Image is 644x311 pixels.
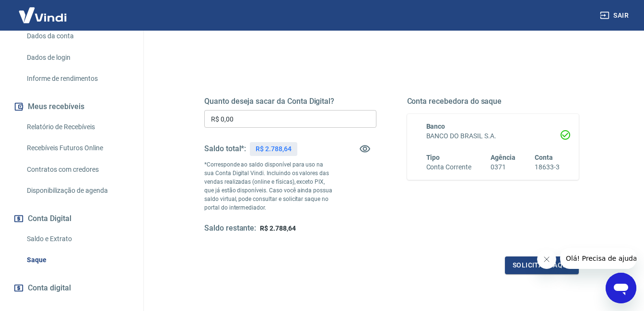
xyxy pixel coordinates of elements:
[491,162,515,172] h6: 0371
[426,122,445,130] span: Banco
[23,69,132,89] a: Informe de rendimentos
[28,281,71,295] span: Conta digital
[23,229,132,249] a: Saldo e Extrato
[12,96,132,117] button: Meus recebíveis
[560,248,636,269] iframe: Mensagem da empresa
[23,181,132,200] a: Disponibilização de agenda
[204,160,333,212] p: *Corresponde ao saldo disponível para uso na sua Conta Digital Vindi. Incluindo os valores das ve...
[426,131,560,141] h6: BANCO DO BRASIL S.A.
[491,154,515,161] span: Agência
[260,224,295,232] span: R$ 2.788,64
[535,154,553,161] span: Conta
[407,97,579,106] h5: Conta recebedora do saque
[256,144,291,154] p: R$ 2.788,64
[537,250,556,269] iframe: Fechar mensagem
[204,144,246,154] h5: Saldo total*:
[23,138,132,158] a: Recebíveis Futuros Online
[426,154,440,161] span: Tipo
[23,48,132,67] a: Dados de login
[23,160,132,179] a: Contratos com credores
[426,162,471,172] h6: Conta Corrente
[204,223,256,233] h5: Saldo restante:
[204,97,376,106] h5: Quanto deseja sacar da Conta Digital?
[6,7,81,14] span: Olá! Precisa de ajuda?
[12,0,74,30] img: Vindi
[505,256,579,274] button: Solicitar saque
[23,26,132,46] a: Dados da conta
[12,208,132,229] button: Conta Digital
[23,250,132,270] a: Saque
[12,278,132,299] a: Conta digital
[535,162,560,172] h6: 18633-3
[598,7,632,24] button: Sair
[606,273,636,303] iframe: Botão para abrir a janela de mensagens
[23,117,132,137] a: Relatório de Recebíveis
